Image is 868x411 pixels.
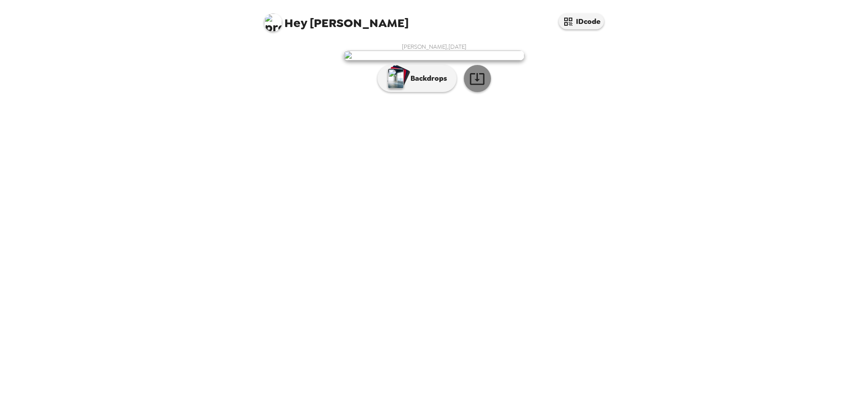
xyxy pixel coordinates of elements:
[264,14,282,32] img: profile pic
[264,9,409,29] span: [PERSON_NAME]
[377,65,457,92] button: Backdrops
[559,14,604,29] button: IDcode
[284,15,307,31] span: Hey
[402,43,467,51] span: [PERSON_NAME] , [DATE]
[406,73,447,84] p: Backdrops
[344,51,524,60] img: user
